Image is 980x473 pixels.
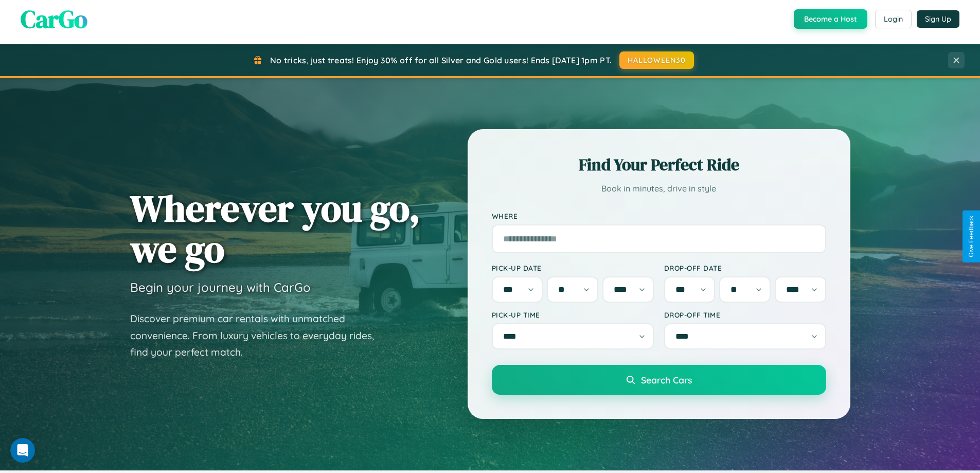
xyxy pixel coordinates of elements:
label: Where [492,212,826,220]
p: Discover premium car rentals with unmatched convenience. From luxury vehicles to everyday rides, ... [130,310,387,361]
label: Pick-up Time [492,310,654,319]
label: Pick-up Date [492,264,654,272]
button: Become a Host [794,9,867,29]
label: Drop-off Date [664,264,826,272]
iframe: Intercom live chat [10,438,35,463]
button: Search Cars [492,365,826,395]
p: Book in minutes, drive in style [492,181,826,196]
h3: Begin your journey with CarGo [130,279,311,295]
span: No tricks, just treats! Enjoy 30% off for all Silver and Gold users! Ends [DATE] 1pm PT. [270,55,612,65]
div: Give Feedback [968,216,975,257]
span: CarGo [21,2,87,36]
button: Login [875,10,912,28]
button: Sign Up [917,10,959,28]
span: Search Cars [641,374,692,386]
label: Drop-off Time [664,310,826,319]
h1: Wherever you go, we go [130,188,420,269]
h2: Find Your Perfect Ride [492,153,826,176]
button: HALLOWEEN30 [619,51,694,69]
